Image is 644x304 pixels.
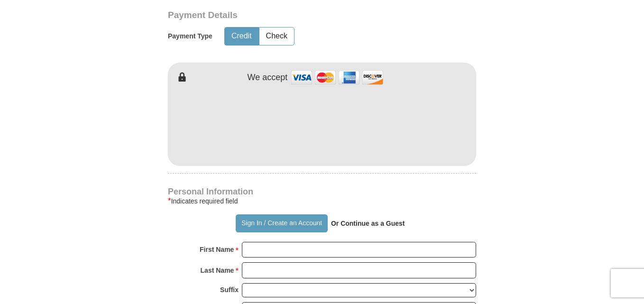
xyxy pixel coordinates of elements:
[168,188,476,195] h4: Personal Information
[331,220,405,227] strong: Or Continue as a Guest
[168,10,410,21] h3: Payment Details
[290,67,385,88] img: credit cards accepted
[200,243,234,256] strong: First Name
[225,28,258,45] button: Credit
[168,195,476,207] div: Indicates required field
[201,264,234,277] strong: Last Name
[168,32,212,40] h5: Payment Type
[220,283,239,296] strong: Suffix
[248,73,288,83] h4: We accept
[236,214,327,232] button: Sign In / Create an Account
[259,28,294,45] button: Check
